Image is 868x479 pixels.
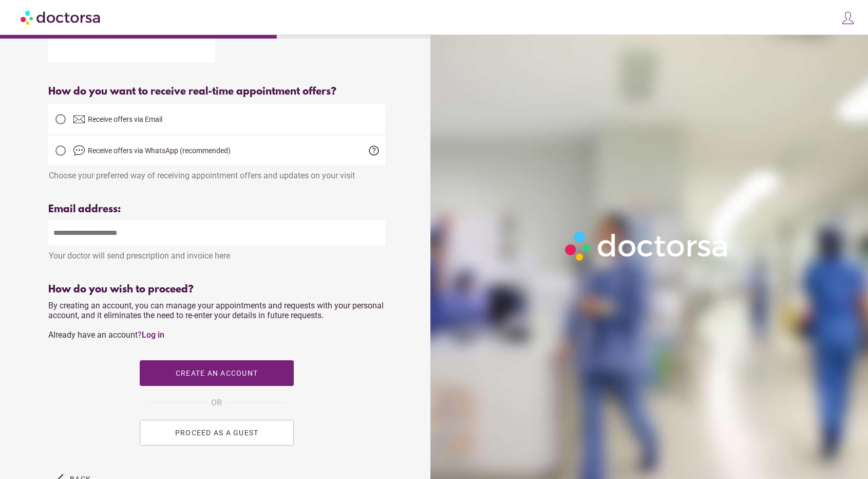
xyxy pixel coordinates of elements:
div: Choose your preferred way of receiving appointment offers and updates on your visit [48,165,385,180]
img: Doctorsa.com [21,6,102,29]
button: PROCEED AS A GUEST [140,420,294,446]
div: How do you want to receive real-time appointment offers? [48,86,385,98]
span: PROCEED AS A GUEST [175,429,258,437]
img: Logo-Doctorsa-trans-White-partial-flat.png [560,227,734,265]
span: By creating an account, you can manage your appointments and requests with your personal account,... [48,301,384,340]
span: OR [211,396,222,410]
span: help [368,144,380,157]
a: Log in [142,330,164,340]
button: Create an account [140,360,294,386]
img: icons8-customer-100.png [841,11,855,25]
div: Email address: [48,204,385,215]
span: Receive offers via Email [88,115,162,123]
div: How do you wish to proceed? [48,284,385,296]
div: Your doctor will send prescription and invoice here [48,246,385,261]
img: email [73,113,85,125]
img: chat [73,144,85,157]
span: Receive offers via WhatsApp (recommended) [88,146,231,155]
span: Create an account [175,369,257,377]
